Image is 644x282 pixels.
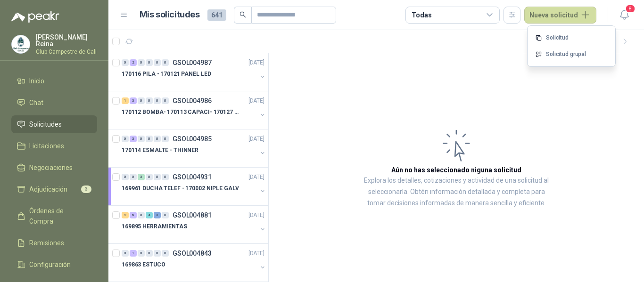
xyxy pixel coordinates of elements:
[173,136,212,142] p: GSOL004985
[173,174,212,180] p: GSOL004931
[11,137,97,155] a: Licitaciones
[239,11,246,18] span: search
[625,4,636,13] span: 8
[248,211,264,220] p: [DATE]
[130,136,137,142] div: 3
[248,173,264,182] p: [DATE]
[524,7,596,24] button: Nueva solicitud
[36,49,97,55] p: Club Campestre de Cali
[11,202,97,230] a: Órdenes de Compra
[173,250,212,257] p: GSOL004843
[12,35,30,53] img: Company Logo
[29,76,44,86] span: Inicio
[11,94,97,112] a: Chat
[11,11,59,23] img: Logo peakr
[130,174,137,180] div: 0
[146,97,153,104] div: 0
[531,30,611,46] a: Solicitud
[29,97,43,108] span: Chat
[11,72,97,90] a: Inicio
[36,34,97,47] p: [PERSON_NAME] Reina
[616,7,633,24] button: 8
[162,136,169,142] div: 0
[130,250,137,257] div: 1
[173,59,212,66] p: GSOL004987
[173,97,212,104] p: GSOL004986
[11,159,97,177] a: Negociaciones
[29,184,67,194] span: Adjudicación
[122,171,266,201] a: 0 0 3 0 0 0 GSOL004931[DATE] 169961 DUCHA TELEF - 170002 NIPLE GALV
[130,59,137,66] div: 2
[122,248,266,278] a: 0 1 0 0 0 0 GSOL004843[DATE] 169863 ESTUCO
[122,57,266,87] a: 0 2 0 0 0 0 GSOL004987[DATE] 170116 PILA - 170121 PANEL LED
[154,174,161,180] div: 0
[207,9,226,21] span: 641
[146,250,153,257] div: 0
[122,212,129,218] div: 2
[130,97,137,104] div: 3
[11,180,97,198] a: Adjudicación3
[154,136,161,142] div: 0
[162,212,169,218] div: 0
[412,10,431,20] div: Todas
[122,146,198,155] p: 170114 ESMALTE - THINNER
[248,249,264,258] p: [DATE]
[140,8,200,22] h1: Mis solicitudes
[138,97,145,104] div: 0
[248,135,264,144] p: [DATE]
[11,115,97,133] a: Solicitudes
[154,97,161,104] div: 0
[122,260,165,269] p: 169863 ESTUCO
[122,174,129,180] div: 0
[122,136,129,142] div: 0
[122,97,129,104] div: 1
[122,184,239,193] p: 169961 DUCHA TELEF - 170002 NIPLE GALV
[122,59,129,66] div: 0
[122,222,187,231] p: 169895 HERRAMIENTAS
[248,58,264,67] p: [DATE]
[363,175,550,209] p: Explora los detalles, cotizaciones y actividad de una solicitud al seleccionarla. Obtén informaci...
[122,250,129,257] div: 0
[29,141,64,151] span: Licitaciones
[154,250,161,257] div: 0
[11,234,97,252] a: Remisiones
[11,256,97,274] a: Configuración
[173,212,212,218] p: GSOL004881
[162,59,169,66] div: 0
[122,70,211,79] p: 170116 PILA - 170121 PANEL LED
[130,212,137,218] div: 6
[138,250,145,257] div: 0
[138,174,145,180] div: 3
[29,238,64,248] span: Remisiones
[154,59,161,66] div: 0
[29,259,71,270] span: Configuración
[138,136,145,142] div: 0
[29,206,88,226] span: Órdenes de Compra
[162,97,169,104] div: 0
[122,133,266,163] a: 0 3 0 0 0 0 GSOL004985[DATE] 170114 ESMALTE - THINNER
[146,174,153,180] div: 0
[391,165,521,175] h3: Aún no has seleccionado niguna solicitud
[29,162,73,173] span: Negociaciones
[146,59,153,66] div: 0
[122,108,239,117] p: 170112 BOMBA- 170113 CAPACI- 170127 MOTOR 170119 R
[154,212,161,218] div: 3
[29,119,62,129] span: Solicitudes
[146,136,153,142] div: 0
[138,59,145,66] div: 0
[138,212,145,218] div: 0
[531,46,611,62] a: Solicitud grupal
[81,185,91,193] span: 3
[122,95,266,125] a: 1 3 0 0 0 0 GSOL004986[DATE] 170112 BOMBA- 170113 CAPACI- 170127 MOTOR 170119 R
[146,212,153,218] div: 4
[122,209,266,240] a: 2 6 0 4 3 0 GSOL004881[DATE] 169895 HERRAMIENTAS
[162,174,169,180] div: 0
[162,250,169,257] div: 0
[248,97,264,105] p: [DATE]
